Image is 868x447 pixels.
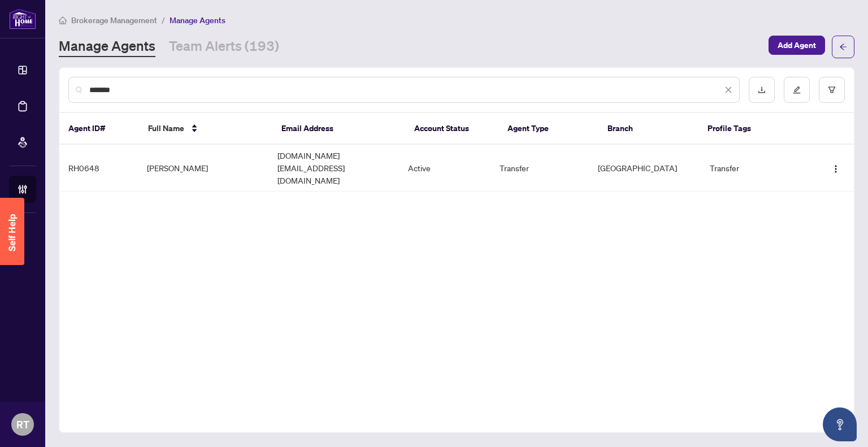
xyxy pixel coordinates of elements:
[823,407,857,441] button: Open asap
[162,14,165,27] li: /
[9,8,36,29] img: logo
[827,159,845,177] button: Logo
[71,15,157,25] span: Brokerage Management
[498,113,598,145] th: Agent Type
[828,86,836,94] span: filter
[701,145,812,192] td: Transfer
[769,36,825,55] button: Add Agent
[589,145,701,192] td: [GEOGRAPHIC_DATA]
[169,37,279,57] a: Team Alerts (193)
[59,113,139,145] th: Agent ID#
[819,77,845,103] button: filter
[7,214,18,251] span: Self Help
[139,113,272,145] th: Full Name
[749,77,775,103] button: download
[831,164,840,173] img: Logo
[698,113,811,145] th: Profile Tags
[148,122,184,134] span: Full Name
[839,43,847,51] span: arrow-left
[784,77,810,103] button: edit
[399,145,491,192] td: Active
[758,86,766,94] span: download
[268,145,399,192] td: [DOMAIN_NAME][EMAIL_ADDRESS][DOMAIN_NAME]
[724,86,732,94] span: close
[491,145,588,192] td: Transfer
[59,145,138,192] td: RH0648
[138,145,268,192] td: [PERSON_NAME]
[59,16,67,24] span: home
[272,113,406,145] th: Email Address
[16,416,29,432] span: RT
[170,15,225,25] span: Manage Agents
[793,86,801,94] span: edit
[778,36,816,54] span: Add Agent
[405,113,498,145] th: Account Status
[59,37,155,57] a: Manage Agents
[598,113,698,145] th: Branch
